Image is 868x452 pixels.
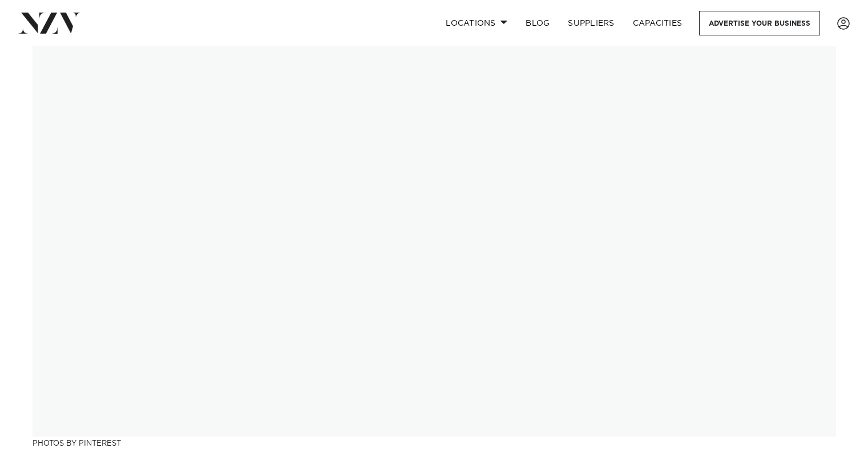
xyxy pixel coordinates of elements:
[18,13,80,33] img: nzv-logo.png
[699,11,820,35] a: Advertise your business
[437,11,516,35] a: Locations
[33,437,836,449] h3: Photos by Pinterest
[624,11,692,35] a: Capacities
[559,11,623,35] a: SUPPLIERS
[516,11,559,35] a: BLOG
